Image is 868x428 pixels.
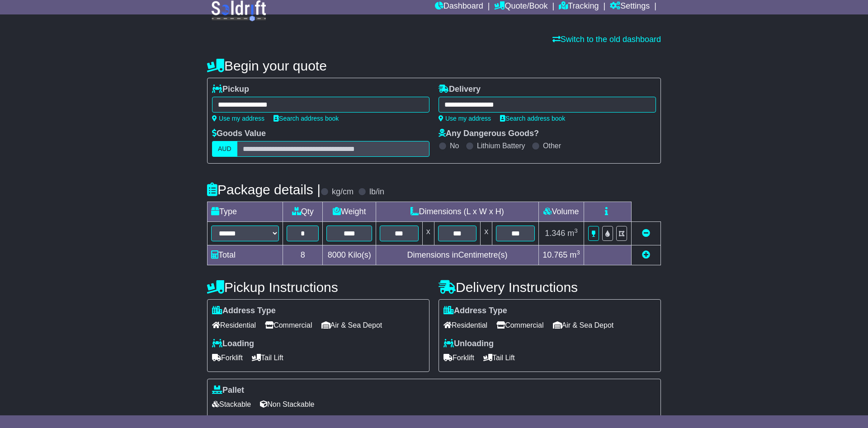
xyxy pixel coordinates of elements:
td: Total [208,245,283,265]
span: Tail Lift [483,351,515,365]
label: AUD [212,141,237,157]
label: Goods Value [212,129,266,139]
sup: 3 [574,227,578,234]
span: Commercial [265,318,312,332]
a: Remove this item [642,229,650,238]
label: Any Dangerous Goods? [439,129,539,139]
a: Search address book [500,115,565,122]
label: Pallet [212,386,244,395]
label: kg/cm [332,187,354,197]
span: Non Stackable [260,397,314,411]
a: Use my address [439,115,491,122]
span: Commercial [496,318,543,332]
span: Forklift [212,351,243,365]
label: Unloading [443,339,494,349]
h4: Delivery Instructions [439,280,661,295]
span: m [570,250,580,259]
h4: Begin your quote [207,58,661,73]
label: Loading [212,339,254,349]
td: Dimensions in Centimetre(s) [376,245,539,265]
td: Dimensions (L x W x H) [376,202,539,222]
span: Stackable [212,397,251,411]
span: m [567,229,578,238]
a: Add new item [642,250,650,259]
label: Lithium Battery [477,141,525,150]
span: 1.346 [545,229,565,238]
span: Air & Sea Depot [553,318,614,332]
label: Delivery [439,85,481,94]
span: Forklift [443,351,474,365]
td: Qty [283,202,323,222]
span: 10.765 [542,250,567,259]
td: 8 [283,245,323,265]
label: lb/in [369,187,384,197]
label: Address Type [212,306,276,316]
a: Switch to the old dashboard [552,35,661,44]
span: Residential [212,318,256,332]
a: Search address book [274,115,339,122]
span: 8000 [328,250,346,259]
td: Weight [323,202,376,222]
td: Kilo(s) [323,245,376,265]
label: No [450,141,459,150]
h4: Pickup Instructions [207,280,429,295]
sup: 3 [576,249,580,256]
h4: Package details | [207,182,321,197]
span: Air & Sea Depot [321,318,382,332]
td: Volume [538,202,584,222]
td: x [422,222,434,245]
label: Other [543,141,561,150]
span: Tail Lift [252,351,283,365]
span: Residential [443,318,487,332]
td: Type [208,202,283,222]
label: Address Type [443,306,507,316]
a: Use my address [212,115,264,122]
label: Pickup [212,85,249,94]
td: x [481,222,492,245]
